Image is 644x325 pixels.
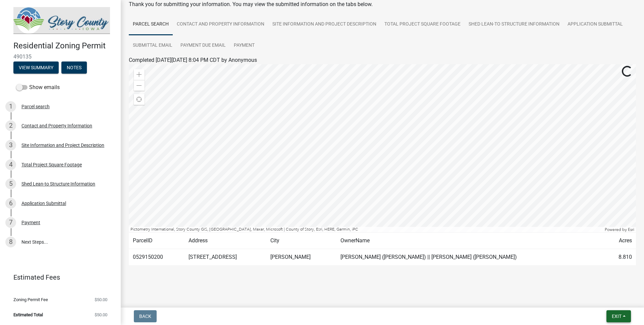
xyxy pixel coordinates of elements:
td: Address [184,233,266,249]
wm-modal-confirm: Notes [61,65,87,71]
div: 3 [5,140,16,151]
a: Esri [628,227,634,232]
a: Total Project Square Footage [380,14,465,35]
td: 0529150200 [129,249,184,266]
div: Total Project Square Footage [21,162,82,167]
span: Estimated Total [13,313,43,317]
a: Contact and Property Information [173,14,268,35]
div: 1 [5,101,16,112]
div: Thank you for submitting your information. You may view the submitted information on the tabs below. [129,0,636,8]
a: Payment [230,35,259,56]
div: Site Information and Project Description [21,143,104,148]
td: ParcelID [129,233,184,249]
div: Application Submittal [21,201,66,206]
wm-modal-confirm: Summary [13,65,59,71]
td: 8.810 [605,249,636,266]
button: Exit [606,310,631,322]
div: Pictometry International, Story County GIS, [GEOGRAPHIC_DATA], Maxar, Microsoft | County of Story... [129,227,603,232]
div: Find my location [134,94,145,105]
button: Back [134,310,157,322]
td: OwnerName [336,233,605,249]
div: 5 [5,178,16,189]
span: 490135 [13,53,107,60]
div: 7 [5,217,16,228]
div: 8 [5,237,16,247]
label: Show emails [16,83,60,91]
div: Parcel search [21,104,50,109]
button: View Summary [13,62,59,74]
td: [STREET_ADDRESS] [184,249,266,266]
td: [PERSON_NAME] [266,249,336,266]
span: Zoning Permit Fee [13,297,48,302]
h4: Residential Zoning Permit [13,41,115,51]
div: Contact and Property Information [21,123,92,128]
span: Exit [612,314,622,319]
a: Site Information and Project Description [268,14,380,35]
div: Zoom out [134,80,145,91]
span: $50.00 [95,313,107,317]
a: Payment Due Email [176,35,230,56]
div: 4 [5,159,16,170]
a: Shed Lean-to Structure Information [465,14,563,35]
span: Back [139,314,151,319]
button: Notes [61,62,87,74]
td: Acres [605,233,636,249]
div: 2 [5,120,16,131]
div: Powered by [603,227,636,232]
a: Application Submittal [563,14,627,35]
a: Estimated Fees [5,271,110,284]
a: Submittal Email [129,35,176,56]
span: $50.00 [95,297,107,302]
span: Completed [DATE][DATE] 8:04 PM CDT by Anonymous [129,57,257,63]
div: 6 [5,198,16,209]
td: [PERSON_NAME] ([PERSON_NAME]) || [PERSON_NAME] ([PERSON_NAME]) [336,249,605,266]
div: Shed Lean-to Structure Information [21,181,95,186]
td: City [266,233,336,249]
div: Zoom in [134,69,145,80]
div: Payment [21,220,40,225]
img: Story County, Iowa [13,7,110,34]
a: Parcel search [129,14,173,35]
